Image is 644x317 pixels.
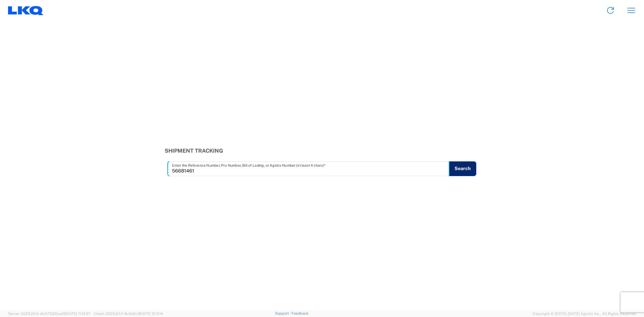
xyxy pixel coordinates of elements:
[65,312,91,316] span: [DATE] 11:13:37
[275,311,292,315] a: Support
[94,312,163,316] span: Client: 2025.20.0-8c6e0cf
[8,312,91,316] span: Server: 2025.20.0-db47332bad5
[165,148,480,154] h3: Shipment Tracking
[139,312,163,316] span: [DATE] 12:11:14
[291,311,309,315] a: Feedback
[533,311,636,317] span: Copyright © [DATE]-[DATE] Agistix Inc., All Rights Reserved
[449,161,476,176] button: Search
